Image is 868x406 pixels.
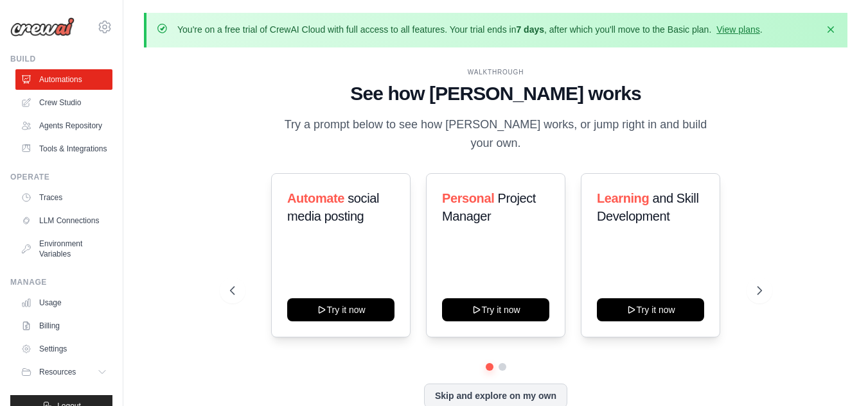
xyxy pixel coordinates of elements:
span: Personal [442,191,494,205]
p: You're on a free trial of CrewAI Cloud with full access to all features. Your trial ends in , aft... [177,23,763,36]
span: Automate [287,191,344,205]
span: Project Manager [442,191,536,223]
a: Usage [15,292,112,313]
span: Resources [39,367,76,377]
p: Try a prompt below to see how [PERSON_NAME] works, or jump right in and build your own. [280,115,712,153]
div: WALKTHROUGH [230,67,762,77]
span: Learning [597,191,649,205]
strong: 7 days [516,24,544,35]
a: Settings [15,339,112,359]
button: Try it now [597,298,704,321]
a: Agents Repository [15,115,112,136]
a: LLM Connections [15,210,112,231]
a: Crew Studio [15,92,112,113]
button: Try it now [442,298,549,321]
a: View plans [716,24,759,35]
button: Try it now [287,298,394,321]
a: Traces [15,187,112,208]
div: Manage [10,277,112,287]
a: Tools & Integrations [15,139,112,159]
a: Automations [15,69,112,90]
img: Logo [10,17,75,37]
div: Operate [10,172,112,182]
h1: See how [PERSON_NAME] works [230,82,762,105]
div: Chat-Widget [804,344,868,406]
iframe: Chat Widget [804,344,868,406]
span: social media posting [287,191,379,223]
a: Environment Variables [15,233,112,264]
a: Billing [15,316,112,336]
button: Resources [15,362,112,382]
div: Build [10,54,112,64]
